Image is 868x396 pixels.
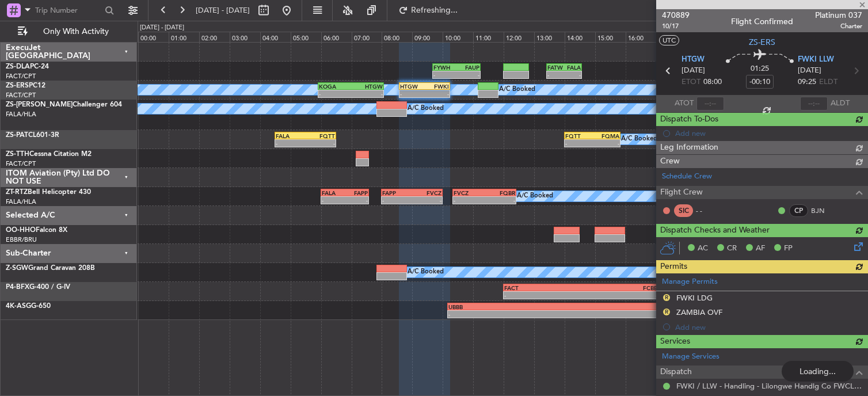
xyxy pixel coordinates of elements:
[276,140,305,147] div: -
[581,284,657,291] div: FCBB
[6,265,28,272] span: Z-SGW
[425,90,449,97] div: -
[6,91,36,100] a: FACT/CPT
[35,2,101,19] input: Trip Number
[621,131,657,148] div: A/C Booked
[815,9,862,21] span: Platinum 037
[400,83,424,90] div: HTGW
[443,32,473,42] div: 10:00
[382,32,412,42] div: 08:00
[6,265,95,272] a: Z-SGWGrand Caravan 208B
[400,90,424,97] div: -
[260,32,291,42] div: 04:00
[819,77,837,88] span: ELDT
[675,98,694,109] span: ATOT
[140,23,184,33] div: [DATE] - [DATE]
[351,90,383,97] div: -
[798,77,816,88] span: 09:25
[547,64,564,71] div: FATW
[319,83,351,90] div: KOGA
[504,284,581,291] div: FACT
[169,32,199,42] div: 01:00
[6,235,37,244] a: EBBR/BRU
[6,110,36,119] a: FALA/HLA
[276,132,305,139] div: FALA
[662,9,690,21] span: 470889
[6,227,67,234] a: OO-HHOFalcon 8X
[410,6,459,14] span: Refreshing...
[6,284,70,291] a: P4-BFXG-400 / G-IV
[504,292,581,299] div: -
[408,100,444,117] div: A/C Booked
[6,159,36,168] a: FACT/CPT
[319,90,351,97] div: -
[565,140,592,147] div: -
[321,32,352,42] div: 06:00
[305,132,334,139] div: FQTT
[448,303,601,310] div: UBBB
[6,151,92,158] a: ZS-TTHCessna Citation M2
[351,83,383,90] div: HTGW
[322,197,345,204] div: -
[6,82,45,89] a: ZS-ERSPC12
[6,284,29,291] span: P4-BFX
[305,140,334,147] div: -
[601,303,753,310] div: FACT
[6,303,51,310] a: 4K-ASGG-650
[345,189,368,196] div: FAPP
[564,71,581,78] div: -
[382,189,412,196] div: FAPP
[425,83,449,90] div: FWKI
[408,264,444,281] div: A/C Booked
[517,188,553,205] div: A/C Booked
[592,132,619,139] div: FQMA
[6,189,91,196] a: ZT-RTZBell Helicopter 430
[6,132,28,139] span: ZS-PAT
[626,32,656,42] div: 16:00
[703,77,722,88] span: 08:00
[499,81,535,98] div: A/C Booked
[751,63,769,75] span: 01:25
[352,32,382,42] div: 07:00
[815,21,862,31] span: Charter
[412,32,443,42] div: 09:00
[662,21,690,31] span: 10/17
[682,54,705,66] span: HTGW
[196,5,250,16] span: [DATE] - [DATE]
[412,197,441,204] div: -
[291,32,321,42] div: 05:00
[595,32,626,42] div: 15:00
[454,189,484,196] div: FVCZ
[484,197,515,204] div: -
[13,22,125,41] button: Only With Activity
[6,72,36,81] a: FACT/CPT
[6,101,122,108] a: ZS-[PERSON_NAME]Challenger 604
[433,64,456,71] div: FYWH
[454,197,484,204] div: -
[798,54,834,66] span: FWKI LLW
[682,65,705,77] span: [DATE]
[484,189,515,196] div: FQBR
[6,63,49,70] a: ZS-DLAPC-24
[581,292,657,299] div: -
[6,303,31,310] span: 4K-ASG
[565,132,592,139] div: FQTT
[731,16,793,28] div: Flight Confirmed
[393,1,462,20] button: Refreshing...
[564,64,581,71] div: FALA
[30,28,121,36] span: Only With Activity
[659,35,679,45] button: UTC
[6,197,36,206] a: FALA/HLA
[382,197,412,204] div: -
[534,32,565,42] div: 13:00
[345,197,368,204] div: -
[749,36,775,48] span: ZS-ERS
[6,82,29,89] span: ZS-ERS
[199,32,230,42] div: 02:00
[504,32,534,42] div: 12:00
[230,32,260,42] div: 03:00
[448,311,601,318] div: -
[412,189,441,196] div: FVCZ
[6,101,73,108] span: ZS-[PERSON_NAME]
[6,151,29,158] span: ZS-TTH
